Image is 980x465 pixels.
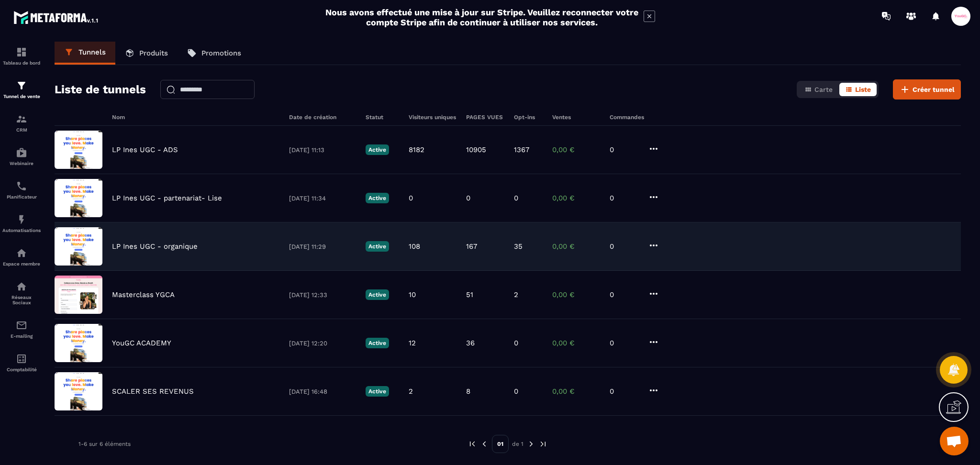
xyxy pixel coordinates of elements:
p: Active [366,193,389,203]
p: Espace membre [2,261,41,266]
p: 10905 [466,145,486,154]
p: Active [366,289,389,300]
button: Créer tunnel [893,79,961,100]
img: automations [16,214,27,225]
p: 0 [610,194,638,202]
p: 0 [514,339,518,347]
img: formation [16,113,27,125]
span: Liste [855,86,871,93]
p: 0 [514,387,518,396]
p: 0 [610,387,638,396]
p: E-mailing [2,333,41,339]
img: formation [16,46,27,58]
p: 0,00 € [552,242,600,251]
img: prev [480,440,489,448]
p: 0 [466,194,470,202]
p: 0 [409,194,413,202]
p: 0,00 € [552,290,600,299]
p: 0,00 € [552,194,600,202]
img: next [539,440,547,448]
img: social-network [16,281,27,292]
p: 2 [409,387,413,396]
a: Ouvrir le chat [940,427,969,455]
p: 51 [466,290,473,299]
a: formationformationTableau de bord [2,39,41,73]
p: 0,00 € [552,145,600,154]
h6: Ventes [552,114,600,121]
p: Comptabilité [2,367,41,372]
p: de 1 [512,440,523,448]
a: automationsautomationsWebinaire [2,140,41,173]
span: Créer tunnel [913,85,955,94]
p: 0 [610,145,638,154]
p: 0 [610,339,638,347]
button: Carte [799,83,838,96]
img: image [55,324,102,362]
img: image [55,227,102,266]
p: 1-6 sur 6 éléments [78,441,131,447]
a: accountantaccountantComptabilité [2,346,41,379]
a: Produits [115,42,178,65]
p: 8 [466,387,470,396]
img: accountant [16,353,27,365]
h6: Nom [112,114,279,121]
p: [DATE] 12:33 [289,291,356,299]
a: formationformationCRM [2,106,41,140]
img: image [55,131,102,169]
a: social-networksocial-networkRéseaux Sociaux [2,274,41,312]
p: 2 [514,290,518,299]
p: 8182 [409,145,424,154]
p: 12 [409,339,416,347]
p: Masterclass YGCA [112,290,175,299]
p: Tunnels [78,48,106,56]
p: Planificateur [2,194,41,199]
img: image [55,276,102,314]
p: LP Ines UGC - ADS [112,145,178,154]
img: scheduler [16,180,27,192]
p: Promotions [201,49,241,57]
a: automationsautomationsEspace membre [2,240,41,274]
p: Produits [139,49,168,57]
a: automationsautomationsAutomatisations [2,207,41,240]
h6: Visiteurs uniques [409,114,457,121]
p: YouGC ACADEMY [112,339,171,347]
h2: Liste de tunnels [55,80,146,99]
p: 108 [409,242,420,251]
p: Active [366,338,389,348]
p: 1367 [514,145,529,154]
p: 0,00 € [552,339,600,347]
img: image [55,179,102,217]
p: SCALER SES REVENUS [112,387,194,396]
p: 01 [492,435,509,453]
img: image [55,372,102,410]
button: Liste [839,83,877,96]
p: [DATE] 12:20 [289,340,356,347]
img: automations [16,247,27,259]
img: logo [13,9,100,26]
a: Promotions [178,42,251,65]
p: CRM [2,127,41,133]
span: Carte [814,86,833,93]
p: 0 [610,242,638,251]
h6: PAGES VUES [466,114,504,121]
p: 10 [409,290,416,299]
p: [DATE] 11:34 [289,195,356,202]
p: Tableau de bord [2,60,41,66]
img: automations [16,147,27,158]
a: formationformationTunnel de vente [2,73,41,106]
p: LP Ines UGC - partenariat- Lise [112,194,222,202]
h6: Statut [366,114,399,121]
p: 0 [610,290,638,299]
a: Tunnels [55,42,115,65]
p: Automatisations [2,228,41,233]
p: [DATE] 11:13 [289,146,356,154]
img: formation [16,80,27,91]
img: email [16,320,27,331]
a: emailemailE-mailing [2,312,41,346]
p: [DATE] 11:29 [289,243,356,250]
p: [DATE] 16:48 [289,388,356,395]
p: 0 [514,194,518,202]
h2: Nous avons effectué une mise à jour sur Stripe. Veuillez reconnecter votre compte Stripe afin de ... [325,7,639,27]
p: Active [366,144,389,155]
p: Webinaire [2,161,41,166]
